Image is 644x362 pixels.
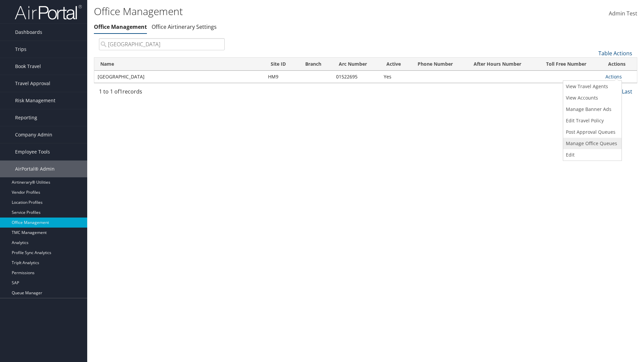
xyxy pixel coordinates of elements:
th: After Hours Number: activate to sort column ascending [468,58,540,71]
span: Company Admin [15,126,52,143]
span: Risk Management [15,92,55,109]
td: HM9 [265,71,299,83]
a: Post Approval Queues [563,126,620,138]
div: 1 to 1 of records [99,87,225,99]
a: Actions [605,73,622,80]
th: Toll Free Number: activate to sort column ascending [540,58,602,71]
th: Actions [602,58,637,71]
th: Arc Number: activate to sort column ascending [333,58,380,71]
span: AirPortal® Admin [15,161,55,177]
th: Phone Number: activate to sort column ascending [412,58,468,71]
td: Yes [380,71,412,83]
span: Travel Approval [15,75,50,92]
span: Dashboards [15,24,42,41]
a: Manage Banner Ads [563,104,620,115]
a: View Accounts [563,92,620,104]
a: Last [622,88,632,95]
a: Admin Test [609,3,637,24]
a: Edit Travel Policy [563,115,620,126]
a: Office Airtinerary Settings [152,23,217,31]
a: Edit [563,149,620,161]
a: View Travel Agents [563,81,620,92]
span: Book Travel [15,58,41,75]
td: [GEOGRAPHIC_DATA] [94,71,265,83]
th: Branch: activate to sort column ascending [299,58,332,71]
input: Search [99,38,225,50]
th: Site ID: activate to sort column ascending [265,58,299,71]
a: Table Actions [598,50,632,57]
span: Reporting [15,109,37,126]
h1: Office Management [94,4,456,18]
img: airportal-logo.png [15,4,82,20]
span: 1 [119,88,122,95]
th: Name: activate to sort column ascending [94,58,265,71]
span: Employee Tools [15,143,50,160]
td: 01522695 [333,71,380,83]
span: Admin Test [609,10,637,17]
a: Manage Office Queues [563,138,620,149]
a: Office Management [94,23,147,31]
th: Active: activate to sort column ascending [380,58,412,71]
span: Trips [15,41,26,58]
